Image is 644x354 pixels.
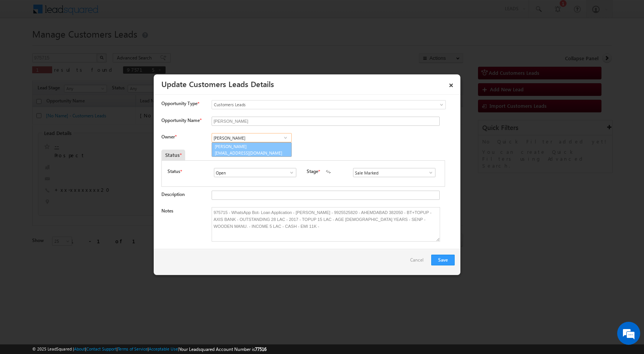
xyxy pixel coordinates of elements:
[281,134,290,142] a: Show All Items
[161,78,274,89] a: Update Customers Leads Details
[179,346,266,352] span: Your Leadsquared Account Number is
[74,346,85,351] a: About
[353,168,435,177] input: Type to Search
[161,191,185,197] label: Description
[161,134,176,140] label: Owner
[161,100,197,107] span: Opportunity Type
[214,168,296,177] input: Type to Search
[161,117,201,123] label: Opportunity Name
[118,346,148,351] a: Terms of Service
[215,150,284,156] span: [EMAIL_ADDRESS][DOMAIN_NAME]
[86,346,117,351] a: Contact Support
[126,4,144,22] div: Minimize live chat window
[168,168,180,175] label: Status
[212,100,446,109] a: Customers Leads
[285,169,294,176] a: Show All Items
[161,208,173,214] label: Notes
[424,169,434,176] a: Show All Items
[10,71,140,230] textarea: Type your message and hit 'Enter'
[40,40,129,50] div: Chat with us now
[212,142,292,157] a: [PERSON_NAME]
[255,346,266,352] span: 77516
[410,255,427,269] a: Cancel
[13,40,32,50] img: d_60004797649_company_0_60004797649
[431,255,455,265] button: Save
[104,236,139,247] em: Start Chat
[149,346,178,351] a: Acceptable Use
[161,150,185,160] div: Status
[212,101,414,108] span: Customers Leads
[307,168,318,175] label: Stage
[445,77,458,91] a: ×
[32,346,266,353] span: © 2025 LeadSquared | | | | |
[212,133,292,142] input: Type to Search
